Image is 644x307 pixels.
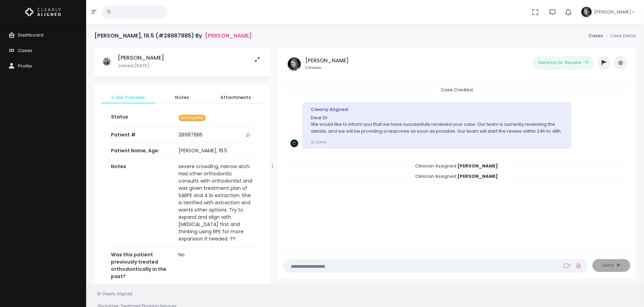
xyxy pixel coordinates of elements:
[432,84,481,95] span: Case Created
[589,32,603,39] a: Cases
[174,127,257,143] td: 28987885
[118,62,164,69] p: Joined [DATE]
[178,115,206,121] span: In Progress
[107,159,174,247] th: Notes
[107,109,174,127] th: Status
[407,171,506,182] span: Clinician Assigned:
[94,48,269,286] div: scrollable content
[305,65,349,71] small: Clinician
[174,247,257,285] td: No
[205,32,252,39] a: [PERSON_NAME]
[25,5,61,19] img: Logo Horizontal
[18,32,43,38] span: Dashboard
[118,54,164,61] h5: [PERSON_NAME]
[594,9,631,16] span: [PERSON_NAME]
[174,159,257,247] td: severe crowding, narrow arch. Had other orthodontic consults with orthodontist and was given trea...
[457,173,498,180] b: [PERSON_NAME]
[18,47,32,54] span: Cases
[407,161,506,171] span: Clinician Assigned:
[311,106,563,113] div: Clearly Aligned
[107,143,174,159] th: Patient Name, Age:
[603,32,636,39] li: Case Detail
[574,259,583,272] a: Add Files
[532,56,594,70] button: Send for Dr. Review
[311,114,563,135] p: Dear Dr. We would like to inform you that we have successfully received your case. Our team is cu...
[311,140,326,144] small: [DATE]
[305,58,349,64] h5: [PERSON_NAME]
[161,94,203,101] span: Notes
[457,163,498,169] b: [PERSON_NAME]
[174,143,257,159] td: [PERSON_NAME], 16.5
[563,263,572,268] a: Add Loom Video
[107,94,150,101] span: Case Overview
[107,247,174,285] th: Was this patient previously treated orthodontically in the past?
[94,32,252,39] h4: [PERSON_NAME], 16.5 (#28987885) By
[283,86,630,246] div: scrollable content
[107,127,174,143] th: Patient #
[214,94,257,101] span: Attachments
[580,6,593,18] img: Header Avatar
[18,63,32,69] span: Profile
